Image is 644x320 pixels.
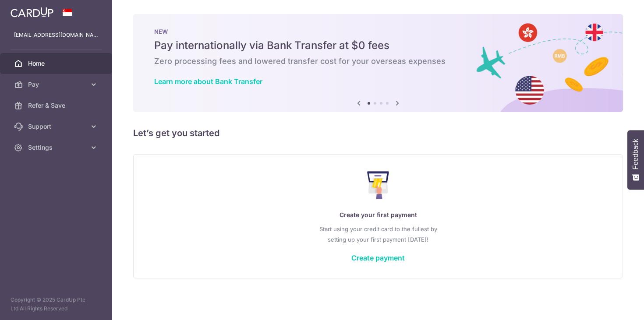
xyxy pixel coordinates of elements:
[28,122,86,131] span: Support
[351,253,405,262] a: Create payment
[154,28,602,35] p: NEW
[133,14,623,112] img: Bank transfer banner
[367,171,389,199] img: Make Payment
[28,59,86,68] span: Home
[154,39,602,53] h5: Pay internationally via Bank Transfer at $0 fees
[11,7,53,18] img: CardUp
[151,224,605,245] p: Start using your credit card to the fullest by setting up your first payment [DATE]!
[28,101,86,110] span: Refer & Save
[28,80,86,89] span: Pay
[133,126,623,140] h5: Let’s get you started
[28,143,86,152] span: Settings
[154,56,602,67] h6: Zero processing fees and lowered transfer cost for your overseas expenses
[627,130,644,190] button: Feedback - Show survey
[154,77,262,86] a: Learn more about Bank Transfer
[632,139,640,169] span: Feedback
[14,31,98,39] p: [EMAIL_ADDRESS][DOMAIN_NAME]
[151,210,605,220] p: Create your first payment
